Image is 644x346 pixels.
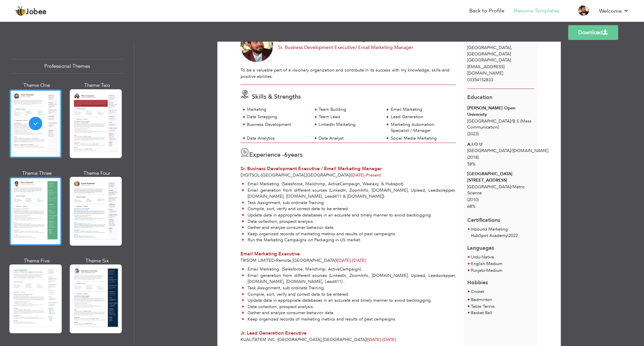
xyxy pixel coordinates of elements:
span: Certifications [467,211,500,224]
span: [DATE] [367,337,396,343]
span: [DATE] [351,172,366,178]
span: - [485,261,486,267]
img: jobee.io [15,6,26,16]
span: Sr. Business Development Executive / Email Marketing Manager [240,165,382,172]
a: Download [568,25,618,40]
span: Hobbies [467,279,488,286]
li: Data collection, prospect analysis. [242,304,456,310]
img: No image [240,30,273,62]
span: [DATE] [337,257,366,263]
span: Experience - [249,151,284,159]
div: Lead Generation [391,114,452,120]
div: Theme One [11,82,63,89]
span: [GEOGRAPHIC_DATA] [278,337,321,343]
span: | [366,337,367,343]
span: Badminton [471,297,492,303]
div: Theme Six [71,257,123,264]
span: DigitSol [240,172,260,178]
a: Jobee [15,6,47,16]
div: Team Building [319,106,380,113]
span: (2010) [467,197,479,203]
span: [DATE] [337,257,352,263]
span: / [511,184,513,190]
li: Email generation from different sources (LinkedIn, ZoomInfo, [DOMAIN_NAME], Uplead, Leadscrapper,... [242,187,456,200]
div: [GEOGRAPHIC_DATA][STREET_ADDRESS] [467,171,534,183]
span: [GEOGRAPHIC_DATA] [467,45,511,51]
span: [GEOGRAPHIC_DATA] [323,337,366,343]
span: , [291,257,292,263]
span: [GEOGRAPHIC_DATA] [467,57,511,63]
span: [GEOGRAPHIC_DATA] [DOMAIN_NAME] [467,148,548,154]
div: Marketing Automation Specialist / Manager [391,121,452,134]
li: Compile, sort, verify and correct data to be entered. [242,206,456,212]
div: Business Development [247,121,308,128]
span: - [365,172,366,178]
span: 6 [284,151,288,159]
span: / [511,118,513,124]
div: Email Marketing [391,106,452,113]
span: - [276,337,278,343]
div: Theme Five [11,257,63,264]
li: Email Marketing. (Salesforce, Mailchimp, ActiveCampaign). [242,266,456,273]
div: Social Media Marketing [391,135,452,142]
span: - [260,172,261,178]
span: Present [351,172,381,178]
a: Welcome [599,7,629,15]
div: [GEOGRAPHIC_DATA] [464,45,538,63]
span: - [381,337,382,343]
span: - [485,267,486,274]
span: Urdu [471,254,480,260]
li: Gather and analyze consumer behavior data. [242,225,456,231]
a: Back to Profile [469,7,504,15]
div: To be a valuable part of a visionary organization and contribute in its success with my knowledge... [240,67,456,80]
span: Education [467,94,492,101]
li: Update data in appropriate databases in an accurate and timely manner to avoid backlogging. [242,212,456,218]
span: Kualitatem Inc. [240,337,276,343]
span: [GEOGRAPHIC_DATA] B.S (Mass Communication) [467,118,532,131]
li: Native [471,254,494,261]
li: Keep organized records of marketing metrics and results of past campaigns. [242,316,456,323]
span: [GEOGRAPHIC_DATA] Matric Science [467,184,525,196]
span: (2018) [467,154,479,160]
li: Medium [471,261,502,267]
div: Theme Three [11,170,63,177]
span: - [480,254,482,260]
div: [PERSON_NAME] Open Univeristy [467,105,534,117]
span: | [507,233,508,239]
span: [GEOGRAPHIC_DATA] [261,172,305,178]
li: Task Assignment, sub ordinate Training. [242,200,456,206]
div: Theme Two [71,82,123,89]
li: Data collection, prospect analysis. [242,218,456,225]
div: Marketing [247,106,308,113]
li: Gather and analyze consumer behavior data. [242,310,456,316]
span: Remote [276,257,291,263]
span: Tiksom limited [240,257,275,263]
span: , [321,337,323,343]
span: , [305,172,306,178]
span: Email Marketing Executive [240,251,300,257]
span: | [336,257,337,263]
span: [GEOGRAPHIC_DATA] [306,172,350,178]
span: (2023) [467,131,479,137]
li: Email Marketing. (Salesforce, Mailchimp, ActiveCampaign, Waalaxy, & Hubspot). [242,181,456,187]
a: Resume Templates [514,7,559,15]
span: English [471,261,485,267]
div: Data Scrapping [247,114,308,120]
label: years [284,151,303,159]
li: Email generation from different sources (LinkedIn, ZoomInfo, [DOMAIN_NAME], Uplead, Leadscrapper,... [242,273,456,285]
span: 68% [467,203,476,209]
div: Data Analyst [319,135,380,142]
span: Contact Info [467,35,498,42]
div: A.I.O.U [467,141,534,148]
li: Update data in appropriate databases in an accurate and timely manner to avoid backlogging. [242,297,456,304]
span: | [350,172,351,178]
span: - [351,257,352,263]
li: Run the Marketing Campaigns on Packaging in US market. [242,237,456,243]
span: , [511,45,512,51]
div: Data Analytics [247,135,308,142]
span: 58% [467,161,476,167]
div: Team Lead [319,114,380,120]
span: Inbound Marketing [471,226,508,232]
span: [GEOGRAPHIC_DATA] [292,257,336,263]
span: [EMAIL_ADDRESS][DOMAIN_NAME] [467,64,504,76]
